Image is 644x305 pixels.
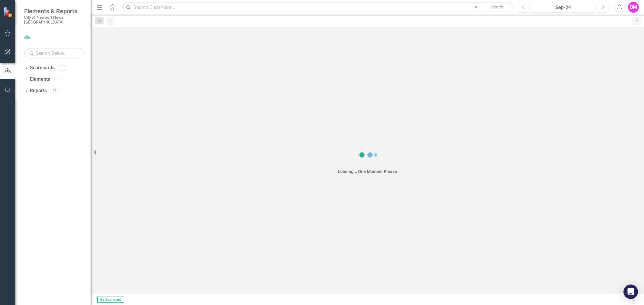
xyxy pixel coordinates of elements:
[533,4,593,11] div: Sep-24
[122,2,514,13] input: Search ClearPoint...
[50,88,59,93] div: 21
[338,168,397,175] div: Loading... One Moment Please
[3,7,14,17] img: ClearPoint Strategy
[623,285,638,299] div: Open Intercom Messenger
[30,76,50,83] a: Elements
[628,2,639,13] button: DM
[490,5,503,9] span: Search
[24,8,85,15] span: Elements & Reports
[482,3,512,11] button: Search
[24,48,85,58] input: Search Below...
[30,64,55,71] a: Scorecards
[24,15,85,25] small: City of Newport News, [GEOGRAPHIC_DATA]
[97,297,124,303] span: By Scorecard
[531,2,595,13] button: Sep-24
[30,87,47,94] a: Reports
